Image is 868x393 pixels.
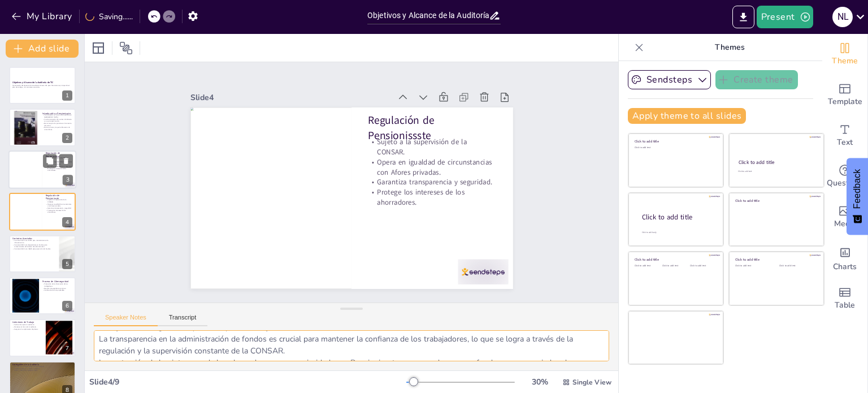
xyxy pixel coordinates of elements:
p: Opera en igualdad de circunstancias con Afores privadas. [46,161,73,165]
p: Contrato 043/24 con IQSEC para prevención de fraudes. [12,248,56,250]
div: Slide 4 [427,30,458,231]
p: Themes [648,34,811,61]
div: N L [832,7,853,27]
button: Apply theme to all slides [628,108,746,124]
div: Layout [89,39,107,57]
p: Sujeto a la supervisión de la CONSAR. [46,199,72,203]
span: Theme [832,55,858,67]
p: Garantiza transparencia y seguridad. [46,208,72,210]
div: Click to add title [735,257,816,262]
p: Mantener el ritmo de la auditoría. [12,326,42,329]
div: 3 [63,175,73,185]
div: Click to add text [735,265,771,267]
div: 30 % [526,377,553,387]
p: Regulación de Pensionissste [46,152,73,158]
div: 4 [62,217,72,227]
span: Single View [572,378,611,387]
button: N L [832,6,853,28]
input: Insert title [367,7,489,24]
span: Template [828,96,862,108]
p: Garantiza transparencia y seguridad. [46,165,73,167]
div: Add a table [822,278,867,319]
div: Click to add title [635,139,715,144]
p: Asegurar el cumplimiento de plazos. [12,328,42,330]
span: Table [835,299,855,312]
p: Entregables de la Auditoría [12,362,72,366]
textarea: La supervisión de la CONSAR es esencial para garantizar que Pensionissste cumpla con las normativ... [94,330,609,361]
div: Click to add text [738,170,813,173]
p: Opera en igualdad de circunstancias con Afores privadas. [46,203,72,207]
div: Click to add text [779,265,815,267]
div: Get real-time input from your audience [822,156,867,197]
p: Pensionissste es la única Afore pública en [GEOGRAPHIC_DATA]. [42,114,72,118]
p: Busca mejorar las pensiones al momento del retiro. [42,122,72,126]
p: Contrato 032/24 con AXTEL para mantenimiento de infraestructura. [12,239,56,243]
button: Create theme [715,70,798,89]
div: 1 [62,90,72,101]
div: Add text boxes [822,115,867,156]
div: Add images, graphics, shapes or video [822,197,867,237]
button: Present [757,6,813,28]
span: Charts [833,261,857,273]
p: Proceso de Ciberseguridad [42,280,72,283]
p: Fechas clave para la auditoría. [12,324,42,326]
p: Sujeto a la supervisión de la CONSAR. [46,157,73,161]
span: Questions [827,177,863,189]
div: Click to add title [642,213,714,222]
p: La administración de cuentas individuales es su principal función. [42,118,72,122]
button: Transcript [158,314,208,326]
div: Click to add title [739,159,814,166]
div: 7 [9,319,76,356]
div: Click to add text [635,265,660,267]
span: Media [834,218,856,230]
p: Contratos Asociados [12,236,56,240]
p: Actas y cédula de resultados finales. [12,369,72,372]
div: 6 [9,277,76,314]
div: Click to add text [690,265,715,267]
div: Add charts and graphs [822,237,867,278]
button: My Library [8,7,77,25]
p: Regulación de Pensionissste [375,202,419,334]
p: Verificación de la ley aplicable. [42,290,72,292]
div: Click to add title [635,257,715,262]
p: Revisión de expediente continuo. [42,287,72,290]
p: Introducción a Pensionissste [42,111,72,115]
button: Sendsteps [628,70,711,89]
span: Position [119,41,133,55]
div: Slide 4 / 9 [89,377,406,387]
div: 1 [9,67,76,104]
strong: Objetivos y Alcance de la Auditoría de TIC [12,81,54,84]
p: Calendario de Trabajo [12,321,42,324]
div: 5 [9,235,76,273]
p: Opera en igualdad de circunstancias con Afores privadas. [341,199,375,330]
div: Click to add text [635,146,715,149]
p: Contrato 048/23 con Especialistas en Fondos para mantenimiento del sistema de administración. [12,244,56,248]
div: 7 [62,343,72,353]
button: Duplicate Slide [43,154,57,167]
div: Add ready made slides [822,75,867,115]
p: Presentación del objetivo de la auditoría número 144 para Pensionissste, incluyendo el plan de tr... [12,84,72,88]
p: Protege los intereses de los ahorradores. [311,196,345,326]
p: Sujeto a la supervisión de la CONSAR. [362,201,395,332]
div: 2 [9,109,76,146]
span: Text [837,136,853,149]
div: 2 [62,133,72,143]
p: Protege los intereses de los ahorradores. [46,167,73,171]
div: 5 [62,259,72,269]
p: Protege los intereses de los ahorradores. [46,209,72,213]
div: Change the overall theme [822,34,867,75]
p: Protección de la información de los trabajadores. [42,283,72,287]
button: Export to PowerPoint [732,6,754,28]
button: Delete Slide [59,154,73,167]
p: Garantiza transparencia y seguridad. [332,198,355,327]
p: Cédula de Riesgos y cédulas analíticas. [12,368,72,370]
p: No busca lucro, lo que la diferencia de otras Afores. [42,126,72,130]
button: Feedback - Show survey [847,158,868,235]
div: Saving...... [85,11,133,22]
p: Documentos fundamentales para la auditoría. [12,365,72,368]
span: Feedback [852,169,862,209]
div: Click to add title [735,198,816,202]
div: Click to add text [662,265,688,267]
div: 4 [9,193,76,230]
p: Regulación de Pensionissste [46,194,72,200]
